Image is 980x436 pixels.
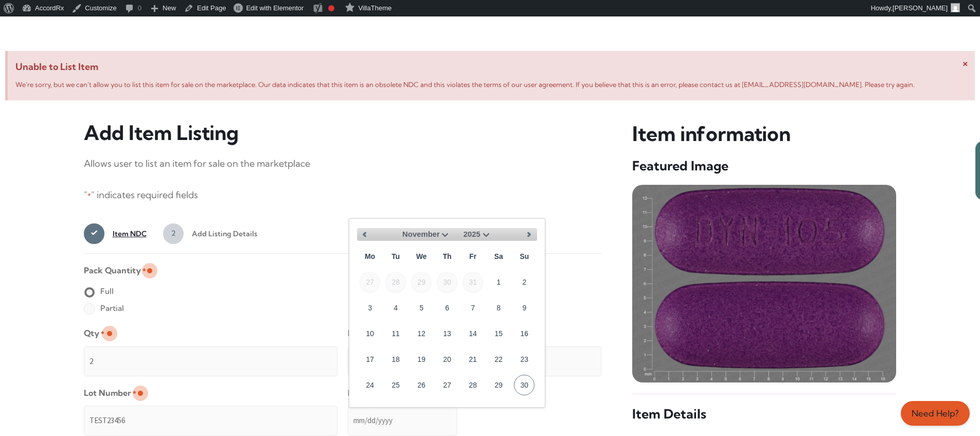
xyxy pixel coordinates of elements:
[437,246,457,267] span: Thursday
[488,298,509,318] a: 8
[360,298,380,318] a: 3
[84,223,147,244] a: 1Item NDC
[246,4,304,12] span: Edit with Elementor
[402,228,451,241] select: Select month
[963,56,968,69] span: ×
[385,375,406,395] a: 25
[514,323,534,344] a: 16
[437,272,457,292] span: 30
[488,375,509,395] a: 29
[462,375,483,395] a: 28
[462,272,483,292] span: 31
[462,298,483,318] a: 7
[514,246,534,267] span: Sunday
[437,375,457,395] a: 27
[348,406,457,435] input: mm/dd/yyyy
[514,272,534,292] a: 2
[84,187,602,204] p: " " indicates required fields
[462,246,483,267] span: Friday
[360,375,380,395] a: 24
[84,325,104,342] label: Qty
[360,349,380,370] a: 17
[901,401,970,426] a: Need Help?
[632,158,896,175] h5: Featured Image
[514,349,534,370] a: 23
[15,59,967,75] span: Unable to List Item
[385,349,406,370] a: 18
[357,227,372,242] a: Previous
[385,246,406,267] span: Tuesday
[514,298,534,318] a: 9
[632,406,896,423] h5: Item Details
[411,272,432,292] span: 29
[84,155,602,172] p: Allows user to list an item for sale on the marketplace
[360,323,380,344] a: 10
[348,325,401,342] label: Listing Price
[522,227,537,242] a: Next
[514,375,534,395] a: 30
[360,246,380,267] span: Monday
[437,323,457,344] a: 13
[411,323,432,344] a: 12
[360,272,380,292] span: 27
[411,375,432,395] a: 26
[84,300,124,317] label: Partial
[462,323,483,344] a: 14
[437,349,457,370] a: 20
[385,272,406,292] span: 28
[462,349,483,370] a: 21
[464,228,492,241] select: Select year
[84,385,136,402] label: Lot Number
[437,298,457,318] a: 6
[488,272,509,292] a: 1
[411,298,432,318] a: 5
[385,298,406,318] a: 4
[84,121,602,145] h3: Add Item Listing
[328,5,334,11] div: Focus keyphrase not set
[84,262,146,279] legend: Pack Quantity
[163,223,184,244] span: 2
[84,223,104,244] span: 1
[15,80,915,89] span: We’re sorry, but we can’t allow you to list this item for sale on the marketplace. Our data indic...
[488,349,509,370] a: 22
[411,349,432,370] a: 19
[411,246,432,267] span: Wednesday
[632,121,896,147] h3: Item information
[84,283,114,300] label: Full
[104,223,147,244] span: Item NDC
[488,323,509,344] a: 15
[893,4,948,12] span: [PERSON_NAME]
[385,323,406,344] a: 11
[184,223,257,244] span: Add Listing Details
[488,246,509,267] span: Saturday
[348,385,415,402] label: Expiration Date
